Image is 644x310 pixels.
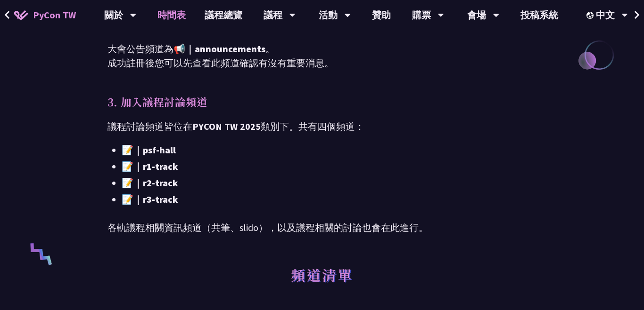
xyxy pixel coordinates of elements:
[122,193,178,205] span: 📝｜r3-track
[107,221,537,235] p: 各軌議程相關資訊頻道（共筆、slido），以及議程相關的討論也會在此進行。
[14,10,28,20] img: Home icon of PyCon TW 2025
[122,144,176,156] span: 📝｜psf-hall
[173,43,265,55] span: 📢｜announcements
[122,177,178,189] span: 📝｜r2-track
[5,3,85,27] a: PyCon TW
[586,12,596,19] img: Locale Icon
[192,120,261,132] span: PYCON TW 2025
[107,94,537,110] p: 3. 加入議程討論頻道
[107,42,537,70] p: 大會公告頻道為 。 成功註冊後您可以先查看此頻道確認有沒有重要消息。
[107,119,537,134] p: 議程討論頻道皆位在 類別下。共有四個頻道：
[33,8,76,22] span: PyCon TW
[291,261,353,289] h1: 頻道清單
[122,160,178,172] span: 📝｜r1-track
